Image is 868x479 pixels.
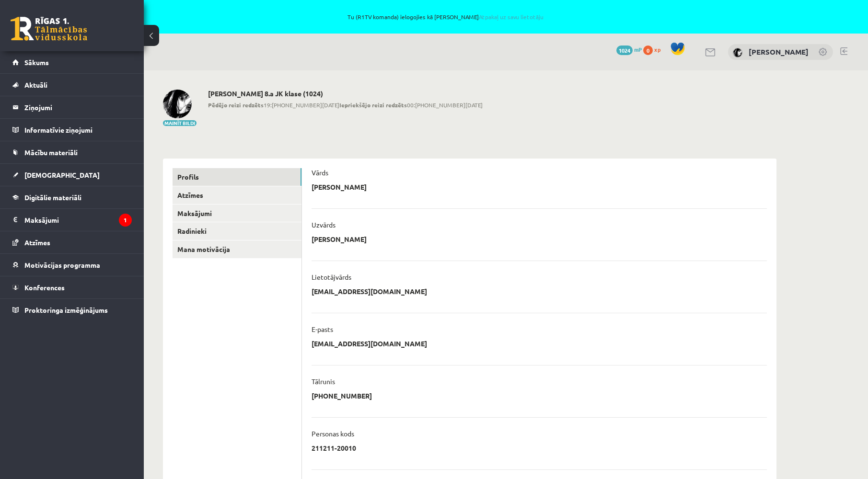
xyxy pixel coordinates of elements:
span: Tu (R1TV komanda) ielogojies kā [PERSON_NAME] [110,14,781,20]
span: mP [634,46,642,53]
a: 0 xp [643,46,665,53]
a: Radinieki [173,222,301,240]
a: [DEMOGRAPHIC_DATA] [12,164,132,186]
p: [EMAIL_ADDRESS][DOMAIN_NAME] [312,339,427,348]
p: Vārds [312,168,328,177]
a: Maksājumi [173,205,301,222]
p: Uzvārds [312,220,336,229]
a: Mācību materiāli [12,141,132,163]
a: Ziņojumi [12,96,132,118]
span: Digitālie materiāli [24,193,81,202]
span: xp [654,46,660,53]
span: 1024 [616,46,633,55]
a: 1024 mP [616,46,642,53]
a: Sākums [12,51,132,73]
span: Aktuāli [24,80,47,89]
p: Tālrunis [312,377,335,386]
legend: Maksājumi [24,209,132,231]
span: [DEMOGRAPHIC_DATA] [24,171,100,179]
a: Maksājumi1 [12,209,132,231]
a: Motivācijas programma [12,254,132,276]
p: Lietotājvārds [312,273,351,281]
legend: Informatīvie ziņojumi [24,119,132,141]
a: Atzīmes [12,231,132,253]
img: Dana Aļeksejeva [163,90,192,118]
a: Aktuāli [12,74,132,96]
span: Mācību materiāli [24,148,78,157]
b: Iepriekšējo reizi redzēts [339,101,407,109]
span: Proktoringa izmēģinājums [24,306,108,314]
a: Konferences [12,276,132,298]
button: Mainīt bildi [163,120,197,126]
span: 19:[PHONE_NUMBER][DATE] 00:[PHONE_NUMBER][DATE] [208,101,483,109]
a: [PERSON_NAME] [749,47,809,57]
a: Mana motivācija [173,240,301,258]
p: [PERSON_NAME] [312,235,367,243]
img: Dana Aļeksejeva [733,48,742,57]
p: 211211-20010 [312,444,356,452]
p: [PHONE_NUMBER] [312,391,372,400]
a: Atzīmes [173,186,301,204]
a: Proktoringa izmēģinājums [12,299,132,321]
a: Rīgas 1. Tālmācības vidusskola [11,17,87,41]
h2: [PERSON_NAME] 8.a JK klase (1024) [208,90,483,98]
a: Digitālie materiāli [12,186,132,208]
a: Atpakaļ uz savu lietotāju [479,13,544,21]
a: Informatīvie ziņojumi [12,119,132,141]
i: 1 [119,214,132,227]
p: [EMAIL_ADDRESS][DOMAIN_NAME] [312,287,427,296]
p: [PERSON_NAME] [312,182,367,191]
span: Motivācijas programma [24,261,100,269]
p: E-pasts [312,325,333,333]
span: 0 [643,46,653,55]
a: Profils [173,168,301,186]
span: Atzīmes [24,238,50,247]
b: Pēdējo reizi redzēts [208,101,264,109]
span: Konferences [24,283,65,292]
legend: Ziņojumi [24,96,132,118]
p: Personas kods [312,429,354,438]
span: Sākums [24,58,49,67]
